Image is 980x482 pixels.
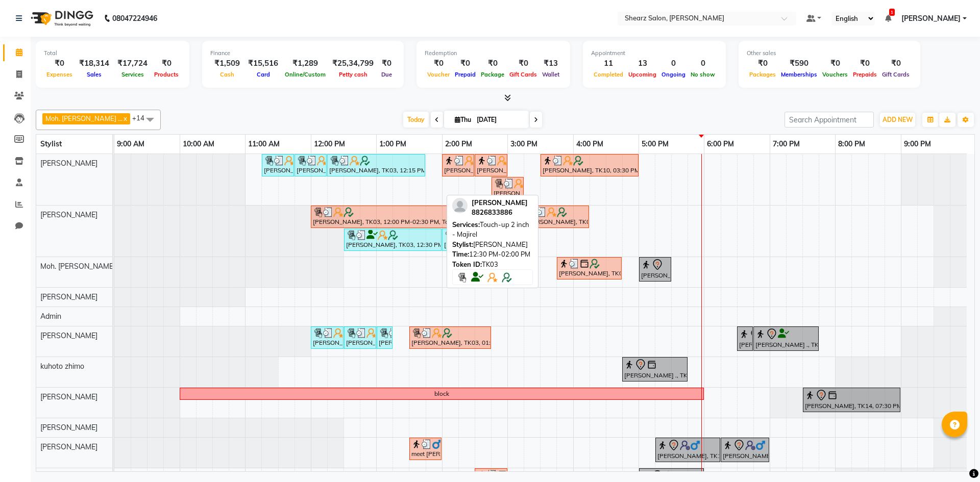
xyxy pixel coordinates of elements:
[336,71,370,78] span: Petty cash
[639,137,671,151] a: 5:00 PM
[410,439,440,459] div: meet [PERSON_NAME], TK04, 01:30 PM-02:00 PM, [PERSON_NAME] crafting
[40,362,84,371] span: kuhoto zhimo
[850,58,879,69] div: ₹0
[754,328,818,349] div: [PERSON_NAME] ., TK01, 06:45 PM-07:45 PM, Cirepil Roll On Wax
[738,328,752,349] div: [PERSON_NAME] ., TK01, 06:30 PM-06:45 PM, Eyebrow threading
[747,71,778,78] span: Packages
[472,198,528,207] span: [PERSON_NAME]
[410,328,490,347] div: [PERSON_NAME], TK03, 01:30 PM-02:45 PM, Full hand international wax,Peel off underarms wax,Full f...
[879,71,912,78] span: Gift Cards
[472,208,528,218] div: 8826833886
[493,179,523,198] div: [PERSON_NAME], TK03, 02:45 PM-03:15 PM, Reflexology heel
[40,423,97,432] span: [PERSON_NAME]
[478,71,507,78] span: Package
[591,58,626,69] div: 11
[44,58,75,69] div: ₹0
[785,112,874,128] input: Search Appointment
[345,230,440,249] div: [PERSON_NAME], TK03, 12:30 PM-02:00 PM, Touch-up 2 inch - Majirel
[591,71,626,78] span: Completed
[688,71,718,78] span: No show
[820,58,850,69] div: ₹0
[112,4,157,33] b: 08047224946
[574,137,606,151] a: 4:00 PM
[114,137,147,151] a: 9:00 AM
[507,71,540,78] span: Gift Cards
[40,139,62,148] span: Stylist
[282,58,328,69] div: ₹1,289
[452,71,478,78] span: Prepaid
[282,71,328,78] span: Online/Custom
[850,71,879,78] span: Prepaids
[379,71,395,78] span: Due
[507,58,540,69] div: ₹0
[345,328,375,347] div: [PERSON_NAME], TK03, 12:30 PM-01:00 PM, Full face International wax
[45,114,122,122] span: Moh. [PERSON_NAME] ...
[778,58,820,69] div: ₹590
[40,392,97,401] span: [PERSON_NAME]
[296,156,326,175] div: [PERSON_NAME], TK03, 11:45 AM-12:15 PM, Thalgo Thirst Quenching Mask
[75,58,113,69] div: ₹18,314
[452,260,533,270] div: TK03
[452,198,468,213] img: profile
[254,71,273,78] span: Card
[508,137,540,151] a: 3:00 PM
[311,137,348,151] a: 12:00 PM
[403,112,429,128] span: Today
[40,159,97,168] span: [PERSON_NAME]
[377,137,409,151] a: 1:00 PM
[425,49,562,58] div: Redemption
[659,58,688,69] div: 0
[40,262,122,271] span: Moh. [PERSON_NAME] ...
[883,116,913,123] span: ADD NEW
[452,240,533,250] div: [PERSON_NAME]
[889,9,895,16] span: 1
[452,220,480,229] span: Services:
[328,58,378,69] div: ₹25,34,799
[885,14,891,23] a: 1
[378,58,396,69] div: ₹0
[542,156,638,175] div: [PERSON_NAME], TK10, 03:30 PM-05:00 PM, Spa Pedicure
[640,259,670,280] div: [PERSON_NAME][GEOGRAPHIC_DATA], 05:00 PM-05:30 PM, Kerastase Hair Wash - Below Shoulder
[312,328,342,347] div: [PERSON_NAME], TK03, 12:00 PM-12:30 PM, Full hand international wax
[452,260,482,268] span: Token ID:
[84,71,104,78] span: Sales
[626,71,659,78] span: Upcoming
[434,389,449,398] div: block
[425,58,452,69] div: ₹0
[132,114,152,122] span: +14
[113,58,152,69] div: ₹17,724
[119,71,146,78] span: Services
[623,359,687,380] div: [PERSON_NAME] ., TK11, 04:45 PM-05:45 PM, Signature pedicure
[656,439,719,461] div: [PERSON_NAME], TK13, 05:15 PM-06:15 PM, Haircut By Master Stylist- [DEMOGRAPHIC_DATA]
[452,250,469,258] span: Time:
[901,13,961,24] span: [PERSON_NAME]
[452,116,474,123] span: Thu
[443,156,473,175] div: [PERSON_NAME], TK06, 02:00 PM-02:30 PM, Thalgo Thirst Quenching Mask
[425,71,452,78] span: Voucher
[246,137,282,151] a: 11:00 AM
[40,331,97,340] span: [PERSON_NAME]
[452,249,533,260] div: 12:30 PM-02:00 PM
[312,207,473,226] div: [PERSON_NAME], TK03, 12:00 PM-02:30 PM, Touch-up 2 inch - Majirel,Kerastase Experience Women Ritu...
[263,156,293,175] div: [PERSON_NAME], TK03, 11:15 AM-11:45 AM, Thalgo Thirst Quenching Mask
[747,49,912,58] div: Other sales
[478,58,507,69] div: ₹0
[152,58,181,69] div: ₹0
[901,137,934,151] a: 9:00 PM
[452,240,473,248] span: Stylist:
[626,58,659,69] div: 13
[217,71,237,78] span: Cash
[770,137,802,151] a: 7:00 PM
[540,58,562,69] div: ₹13
[540,71,562,78] span: Wallet
[704,137,737,151] a: 6:00 PM
[659,71,688,78] span: Ongoing
[879,58,912,69] div: ₹0
[476,156,506,175] div: [PERSON_NAME], TK06, 02:30 PM-03:00 PM, Thalgo Thirst Quenching Mask
[591,49,718,58] div: Appointment
[210,49,396,58] div: Finance
[378,328,391,347] div: [PERSON_NAME], TK03, 01:00 PM-01:15 PM, Peel off underarms wax
[40,442,97,451] span: [PERSON_NAME]
[747,58,778,69] div: ₹0
[26,4,96,33] img: logo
